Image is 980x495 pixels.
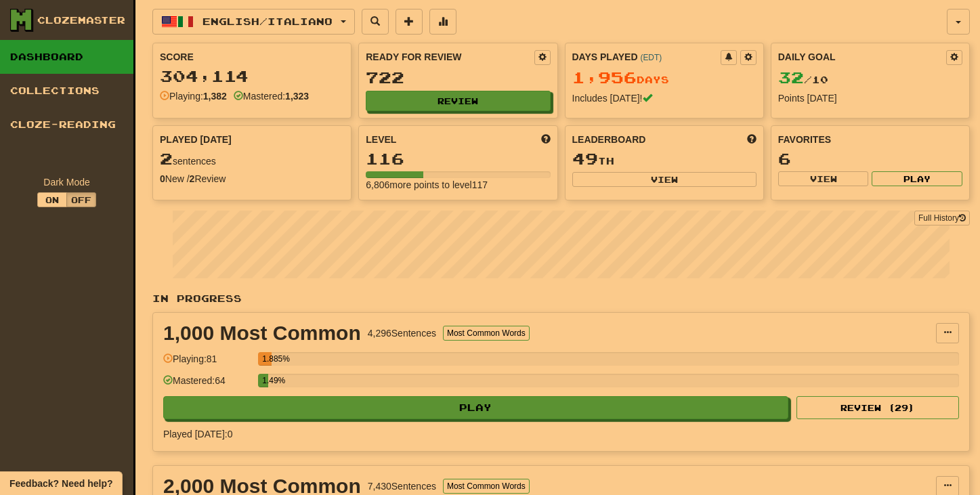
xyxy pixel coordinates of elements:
[778,74,828,85] span: / 10
[160,133,232,146] span: Played [DATE]
[366,69,550,86] div: 722
[160,150,344,168] div: sentences
[778,133,962,146] div: Favorites
[362,9,389,35] button: Search sentences
[160,89,227,103] div: Playing:
[163,396,788,419] button: Play
[366,133,396,146] span: Level
[163,374,251,396] div: Mastered: 64
[572,91,757,105] div: Includes [DATE]!
[203,91,227,102] strong: 1,382
[160,173,165,184] strong: 0
[443,326,530,341] button: Most Common Words
[262,352,271,366] div: 1.885%
[66,192,96,207] button: Off
[443,479,530,494] button: Most Common Words
[572,133,646,146] span: Leaderboard
[160,50,344,64] div: Score
[366,91,550,111] button: Review
[285,91,309,102] strong: 1,323
[747,133,757,146] span: This week in points, UTC
[262,374,268,387] div: 1.49%
[37,14,125,27] div: Clozemaster
[163,352,251,374] div: Playing: 81
[872,171,962,186] button: Play
[778,68,804,87] span: 32
[368,479,436,493] div: 7,430 Sentences
[778,91,962,105] div: Points [DATE]
[152,9,355,35] button: English/Italiano
[160,68,344,85] div: 304,114
[541,133,551,146] span: Score more points to level up
[160,149,173,168] span: 2
[163,429,232,439] span: Played [DATE]: 0
[778,171,869,186] button: View
[366,50,534,64] div: Ready for Review
[572,149,598,168] span: 49
[572,69,757,87] div: Day s
[234,89,309,103] div: Mastered:
[572,172,757,187] button: View
[152,292,970,305] p: In Progress
[572,150,757,168] div: th
[203,16,333,27] span: English / Italiano
[640,53,662,62] a: (EDT)
[160,172,344,186] div: New / Review
[163,323,361,343] div: 1,000 Most Common
[796,396,959,419] button: Review (29)
[914,211,970,225] a: Full History
[572,50,721,64] div: Days Played
[368,326,436,340] div: 4,296 Sentences
[778,150,962,167] div: 6
[10,175,123,189] div: Dark Mode
[366,178,550,192] div: 6,806 more points to level 117
[9,477,112,490] span: Open feedback widget
[396,9,423,35] button: Add sentence to collection
[190,173,195,184] strong: 2
[778,50,946,65] div: Daily Goal
[366,150,550,167] div: 116
[572,68,637,87] span: 1,956
[37,192,67,207] button: On
[429,9,456,35] button: More stats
